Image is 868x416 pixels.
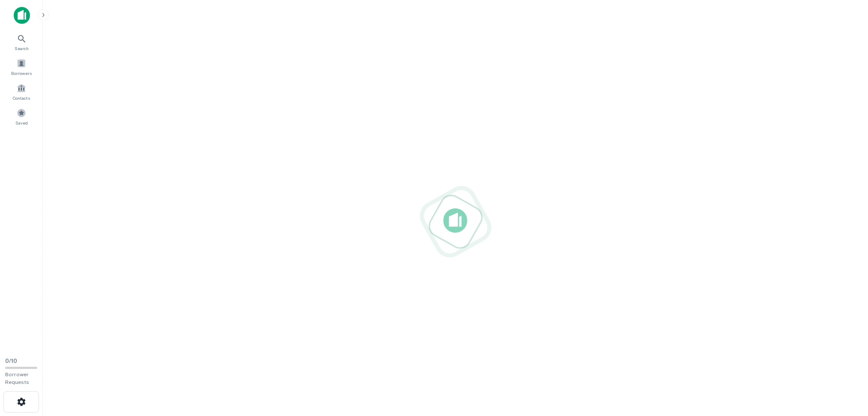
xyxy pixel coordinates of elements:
[5,371,29,385] span: Borrower Requests
[3,105,40,128] a: Saved
[11,70,32,77] span: Borrowers
[14,7,30,24] img: capitalize-icon.png
[15,45,29,52] span: Search
[5,358,17,364] span: 0 / 10
[3,30,40,53] a: Search
[13,95,30,101] span: Contacts
[3,80,40,103] a: Contacts
[3,55,40,78] a: Borrowers
[15,119,28,126] span: Saved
